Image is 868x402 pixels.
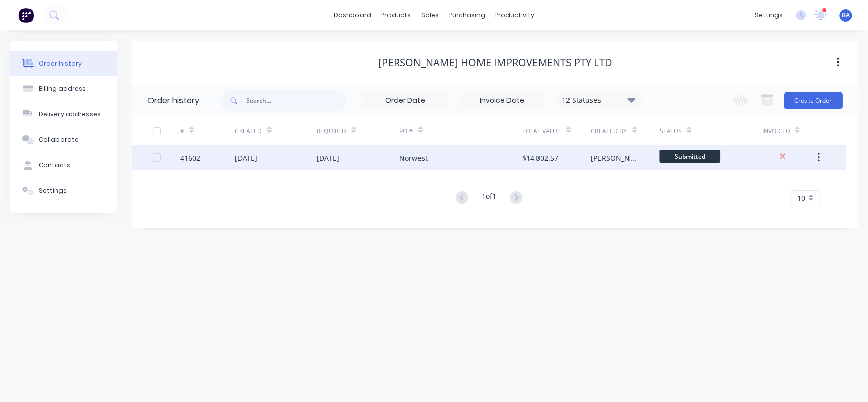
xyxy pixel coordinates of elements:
div: $14,802.57 [522,152,558,163]
div: Total Value [522,117,591,145]
div: Order history [39,59,82,68]
img: Factory [18,8,34,23]
div: PO # [399,117,522,145]
button: Create Order [784,92,843,109]
div: Billing address [39,84,86,94]
div: # [180,117,235,145]
button: Billing address [10,76,117,102]
div: 41602 [180,152,200,163]
input: Search... [246,90,347,111]
div: purchasing [444,8,490,23]
div: 12 Statuses [556,95,641,106]
div: [DATE] [317,152,339,163]
button: Contacts [10,152,117,178]
span: Submitted [659,150,720,163]
div: productivity [490,8,540,23]
span: 10 [797,193,805,203]
div: Order history [147,95,199,107]
div: sales [416,8,444,23]
div: products [376,8,416,23]
div: Norwest [399,152,428,163]
div: Invoiced [762,117,817,145]
button: Settings [10,178,117,203]
div: Invoiced [762,127,790,136]
div: Created [235,127,262,136]
div: Status [659,117,762,145]
div: Required [317,117,399,145]
span: BA [842,11,850,20]
button: Collaborate [10,127,117,152]
div: [PERSON_NAME] [591,152,639,163]
div: Contacts [39,161,70,170]
a: dashboard [328,8,376,23]
input: Order Date [363,93,448,108]
input: Invoice Date [459,93,545,108]
div: 1 of 1 [482,191,496,205]
div: Created [235,117,317,145]
div: Created By [591,117,660,145]
div: Status [659,127,681,136]
div: settings [750,8,788,23]
div: Required [317,127,346,136]
div: Collaborate [39,135,79,144]
div: PO # [399,127,413,136]
div: Total Value [522,127,561,136]
div: Delivery addresses [39,110,101,119]
div: [DATE] [235,152,257,163]
button: Delivery addresses [10,102,117,127]
div: Created By [591,127,627,136]
div: Settings [39,186,67,195]
div: # [180,127,184,136]
button: Order history [10,51,117,76]
div: [PERSON_NAME] Home Improvements Pty Ltd [378,56,612,69]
